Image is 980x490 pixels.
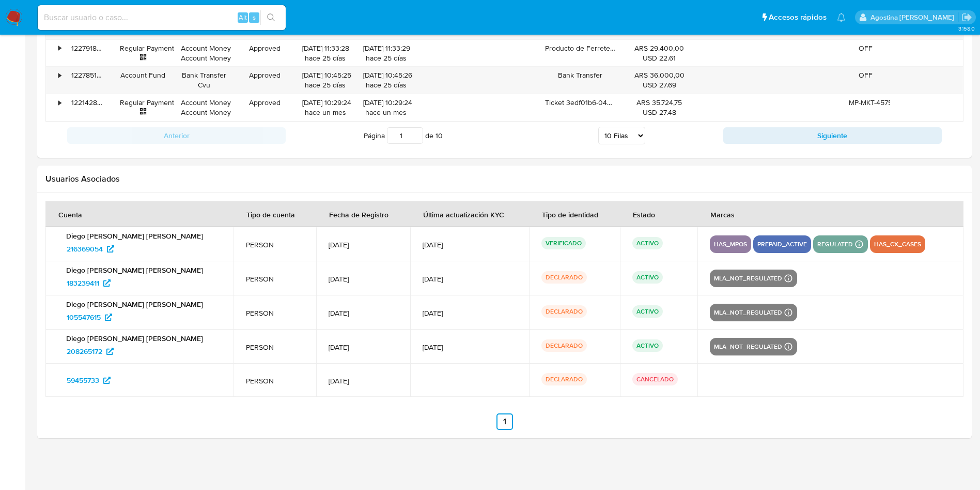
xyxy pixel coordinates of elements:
[958,24,975,33] span: 3.158.0
[961,12,972,23] a: Salir
[837,13,846,22] a: Notificaciones
[769,12,827,23] span: Accesos rápidos
[239,12,247,22] span: Alt
[260,10,282,25] button: search-icon
[45,174,963,184] h2: Usuarios Asociados
[253,12,256,22] span: s
[38,11,286,24] input: Buscar usuario o caso...
[870,12,958,22] p: agostina.faruolo@mercadolibre.com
